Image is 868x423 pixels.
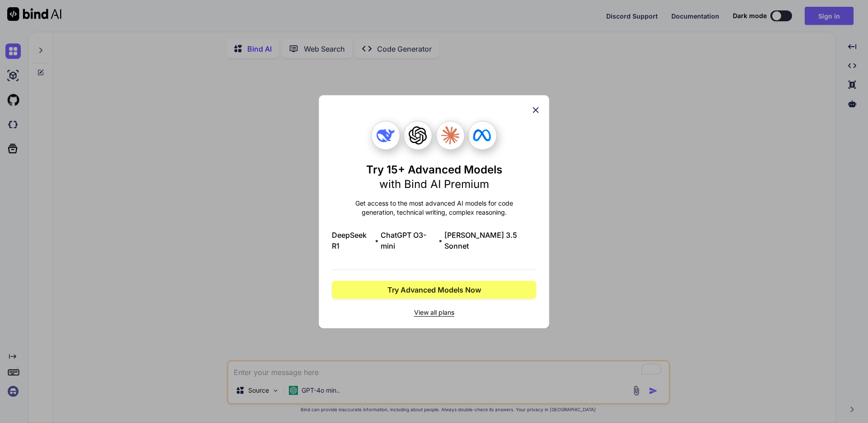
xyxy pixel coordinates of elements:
[387,284,481,295] span: Try Advanced Models Now
[332,281,536,299] button: Try Advanced Models Now
[366,163,502,192] h1: Try 15+ Advanced Models
[332,199,536,217] p: Get access to the most advanced AI models for code generation, technical writing, complex reasoning.
[332,308,536,317] span: View all plans
[439,235,443,246] span: •
[379,178,489,191] span: with Bind AI Premium
[375,235,379,246] span: •
[332,230,373,251] span: DeepSeek R1
[377,126,395,144] img: Deepseek
[381,230,437,251] span: ChatGPT O3-mini
[444,230,536,251] span: [PERSON_NAME] 3.5 Sonnet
